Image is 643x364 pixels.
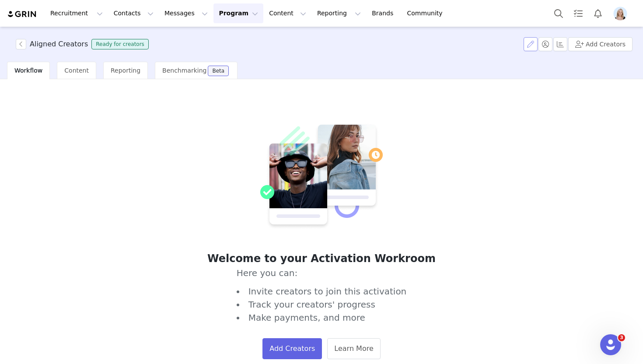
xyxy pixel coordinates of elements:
[111,67,140,74] span: Reporting
[569,3,588,23] a: Tasks
[264,3,311,23] button: Content
[402,3,452,23] a: Community
[618,334,625,341] span: 3
[177,251,465,266] h1: Welcome to your Activation Workroom
[237,298,407,311] li: Track your creators' progress
[312,3,366,23] button: Reporting
[213,3,263,23] button: Program
[237,266,407,324] span: Here you can:
[108,3,159,23] button: Contacts
[14,67,42,74] span: Workflow
[212,68,224,73] div: Beta
[45,3,108,23] button: Recruitment
[613,7,627,21] img: f80c52dd-2235-41a6-9d2f-4759e133f372.png
[91,39,149,49] span: Ready for creators
[327,338,380,359] a: Learn More
[237,311,407,324] li: Make payments, and more
[367,3,401,23] a: Brands
[159,3,213,23] button: Messages
[549,3,568,23] button: Search
[7,10,38,18] img: grin logo
[588,3,608,23] button: Notifications
[16,39,152,49] span: [object Object]
[262,338,322,359] button: Add Creators
[30,39,88,49] h3: Aligned Creators
[64,67,89,74] span: Content
[237,285,407,298] li: Invite creators to join this activation
[608,7,636,21] button: Profile
[568,37,633,51] button: Add Creators
[600,334,621,355] iframe: Intercom live chat
[260,123,383,230] img: Welcome to your Activation Workroom
[162,67,206,74] span: Benchmarking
